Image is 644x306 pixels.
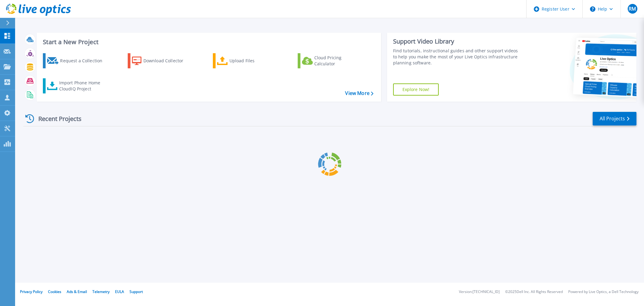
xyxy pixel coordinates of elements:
[60,55,108,67] div: Request a Collection
[593,112,636,125] a: All Projects
[43,39,373,45] h3: Start a New Project
[568,290,639,294] li: Powered by Live Optics, a Dell Technology
[20,289,43,294] a: Privacy Policy
[48,289,61,294] a: Cookies
[67,289,87,294] a: Ads & Email
[92,289,110,294] a: Telemetry
[43,53,110,68] a: Request a Collection
[629,6,636,11] span: RM
[229,55,278,67] div: Upload Files
[393,83,439,96] a: Explore Now!
[314,55,363,67] div: Cloud Pricing Calculator
[128,53,195,68] a: Download Collector
[393,37,521,45] div: Support Video Library
[213,53,280,68] a: Upload Files
[505,290,563,294] li: © 2025 Dell Inc. All Rights Reserved
[393,48,521,66] div: Find tutorials, instructional guides and other support videos to help you make the most of your L...
[130,289,143,294] a: Support
[459,290,500,294] li: Version: [TECHNICAL_ID]
[298,53,365,68] a: Cloud Pricing Calculator
[59,80,106,92] div: Import Phone Home CloudIQ Project
[115,289,124,294] a: EULA
[143,55,192,67] div: Download Collector
[345,90,373,96] a: View More
[23,111,90,126] div: Recent Projects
